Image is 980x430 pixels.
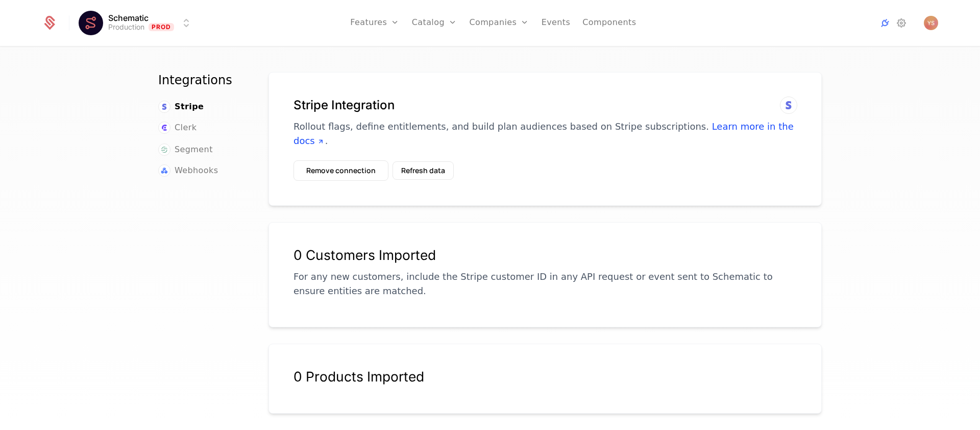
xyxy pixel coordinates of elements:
[79,11,103,35] img: Schematic
[293,97,797,113] h1: Stripe Integration
[108,14,149,22] span: Schematic
[924,16,938,30] img: Youssef Salah
[175,164,218,177] span: Webhooks
[924,16,938,30] button: Open user button
[175,101,204,113] span: Stripe
[158,164,218,177] a: Webhooks
[293,247,797,264] div: 0 Customers Imported
[175,122,197,134] span: Clerk
[895,17,908,29] a: Settings
[293,120,797,148] p: Rollout flags, define entitlements, and build plan audiences based on Stripe subscriptions. .
[158,72,244,177] nav: Main
[293,160,388,181] button: Remove connection
[108,22,144,32] div: Production
[293,270,797,298] p: For any new customers, include the Stripe customer ID in any API request or event sent to Schemat...
[158,144,213,156] a: Segment
[158,122,197,134] a: Clerk
[175,144,213,156] span: Segment
[149,23,175,31] span: Prod
[879,17,891,29] a: Integrations
[293,369,797,385] div: 0 Products Imported
[158,101,204,113] a: Stripe
[82,12,193,34] button: Select environment
[393,161,454,180] button: Refresh data
[158,72,244,88] h1: Integrations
